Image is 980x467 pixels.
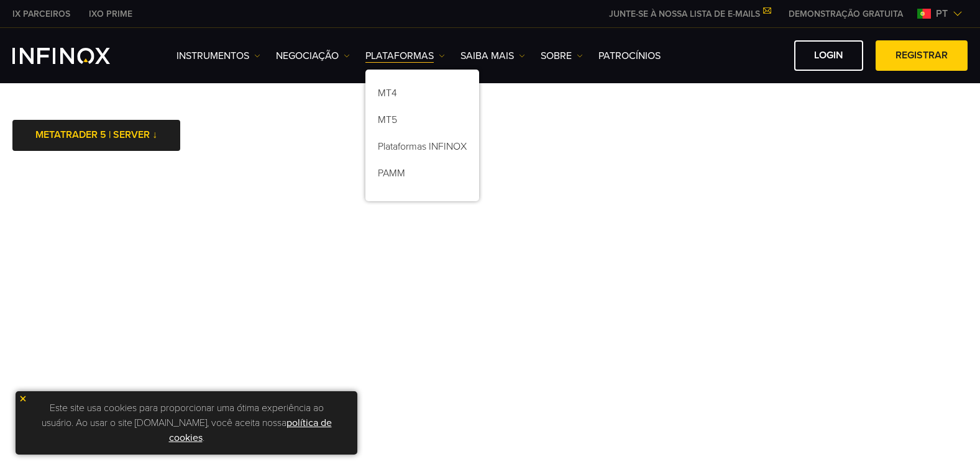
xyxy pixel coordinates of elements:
[19,394,27,403] img: yellow close icon
[541,48,583,63] a: SOBRE
[12,48,139,64] a: INFINOX Logo
[12,120,180,150] a: METATRADER 5 | SERVER ↓
[3,7,80,20] a: INFINOX
[365,48,445,63] a: PLATAFORMAS
[365,135,479,162] a: Plataformas INFINOX
[931,6,953,21] span: pt
[22,397,351,448] p: Este site usa cookies para proporcionar uma ótima experiência ao usuário. Ao usar o site [DOMAIN_...
[460,48,525,63] a: Saiba mais
[365,162,479,189] a: PAMM
[365,109,479,135] a: MT5
[598,48,661,63] a: Patrocínios
[276,48,350,63] a: NEGOCIAÇÃO
[794,40,863,71] a: Login
[600,9,779,19] a: JUNTE-SE À NOSSA LISTA DE E-MAILS
[365,82,479,109] a: MT4
[876,40,968,71] a: Registrar
[176,48,260,63] a: Instrumentos
[80,7,142,20] a: INFINOX
[779,7,912,20] a: INFINOX MENU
